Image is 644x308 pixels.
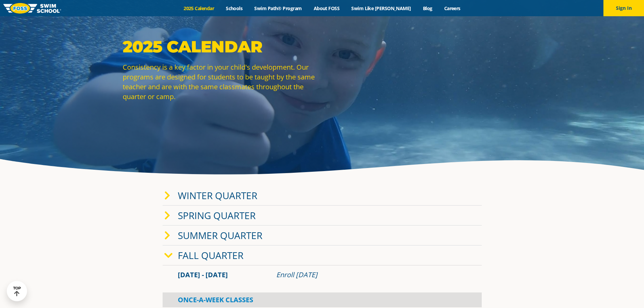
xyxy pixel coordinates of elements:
a: Fall Quarter [178,249,243,262]
a: Careers [438,5,466,11]
a: Spring Quarter [178,209,256,222]
div: Once-A-Week Classes [163,292,482,307]
span: [DATE] - [DATE] [178,270,228,279]
a: Swim Like [PERSON_NAME] [345,5,417,11]
a: Blog [417,5,438,11]
img: FOSS Swim School Logo [3,3,61,14]
a: About FOSS [308,5,345,11]
p: Consistency is a key factor in your child's development. Our programs are designed for students t... [123,62,319,101]
a: Summer Quarter [178,229,262,242]
a: Swim Path® Program [248,5,308,11]
a: Schools [220,5,248,11]
a: 2025 Calendar [178,5,220,11]
a: Winter Quarter [178,189,257,202]
strong: 2025 Calendar [123,37,262,56]
div: TOP [13,286,21,297]
div: Enroll [DATE] [276,270,467,280]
